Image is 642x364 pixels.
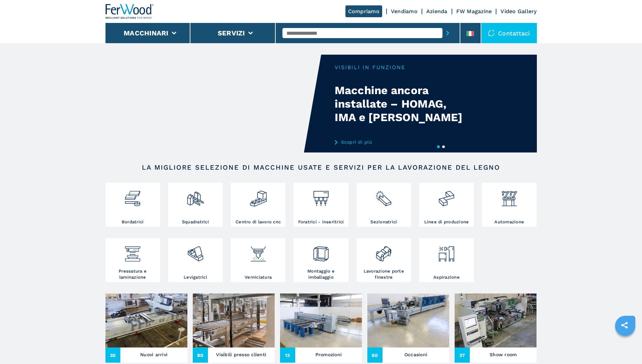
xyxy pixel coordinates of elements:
[105,4,154,19] img: Ferwood
[367,293,449,347] img: Occasioni
[357,183,411,227] a: Sezionatrici
[500,8,537,15] a: Video Gallery
[280,293,362,347] img: Promozioni
[218,29,245,37] button: Servizi
[370,219,397,225] h3: Sezionatrici
[345,5,382,17] a: Compriamo
[490,350,517,359] h3: Show room
[168,183,223,227] a: Squadratrici
[375,185,393,207] img: sezionatrici_2.png
[367,293,449,363] a: Occasioni60Occasioni
[433,274,460,280] h3: Aspirazione
[442,25,453,41] button: submit-button
[236,219,281,225] h3: Centro di lavoro cnc
[312,185,330,207] img: foratrici_inseritrici_2.png
[298,219,344,225] h3: Foratrici - inseritrici
[280,347,295,363] span: 13
[482,183,537,227] a: Automazione
[105,347,121,363] span: 30
[140,350,167,359] h3: Nuovi arrivi
[295,268,346,280] h3: Montaggio e imballaggio
[122,219,144,225] h3: Bordatrici
[357,238,411,282] a: Lavorazione porte finestre
[249,185,267,207] img: centro_di_lavoro_cnc_2.png
[437,240,455,263] img: aspirazione_1.png
[294,183,348,227] a: Foratrici - inseritrici
[231,238,285,282] a: Verniciatura
[335,139,467,145] a: Scopri di più
[315,350,342,359] h3: Promozioni
[426,8,448,15] a: Azienda
[613,334,637,359] iframe: Chat
[367,347,383,363] span: 60
[455,293,537,363] a: Show room37Show room
[168,238,223,282] a: Levigatrici
[437,185,455,207] img: linee_di_produzione_2.png
[455,293,537,347] img: Show room
[186,240,204,263] img: levigatrici_2.png
[616,317,633,334] a: sharethis
[249,240,267,263] img: verniciatura_1.png
[193,347,208,363] span: 80
[107,268,158,280] h3: Pressatura e laminazione
[186,185,204,207] img: squadratrici_2.png
[419,183,474,227] a: Linee di produzione
[424,219,469,225] h3: Linee di produzione
[481,23,537,43] div: Contattaci
[105,55,321,152] video: Your browser does not support the video tag.
[231,183,285,227] a: Centro di lavoro cnc
[455,347,470,363] span: 37
[391,8,418,15] a: Vendiamo
[193,293,275,347] img: Visibili presso clienti
[105,293,187,363] a: Nuovi arrivi30Nuovi arrivi
[404,350,427,359] h3: Occasioni
[124,185,142,207] img: bordatrici_1.png
[184,274,207,280] h3: Levigatrici
[193,293,275,363] a: Visibili presso clienti80Visibili presso clienti
[456,8,492,15] a: FW Magazine
[182,219,209,225] h3: Squadratrici
[419,238,474,282] a: Aspirazione
[124,29,169,37] button: Macchinari
[105,238,160,282] a: Pressatura e laminazione
[437,145,440,148] button: 1
[280,293,362,363] a: Promozioni13Promozioni
[245,274,272,280] h3: Verniciatura
[494,219,524,225] h3: Automazione
[358,268,409,280] h3: Lavorazione porte finestre
[294,238,348,282] a: Montaggio e imballaggio
[127,163,515,171] h2: LA MIGLIORE SELEZIONE DI MACCHINE USATE E SERVIZI PER LA LAVORAZIONE DEL LEGNO
[124,240,142,263] img: pressa-strettoia.png
[442,145,445,148] button: 2
[312,240,330,263] img: montaggio_imballaggio_2.png
[500,185,518,207] img: automazione.png
[105,183,160,227] a: Bordatrici
[488,30,495,36] img: Contattaci
[216,350,266,359] h3: Visibili presso clienti
[105,293,187,347] img: Nuovi arrivi
[375,240,393,263] img: lavorazione_porte_finestre_2.png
